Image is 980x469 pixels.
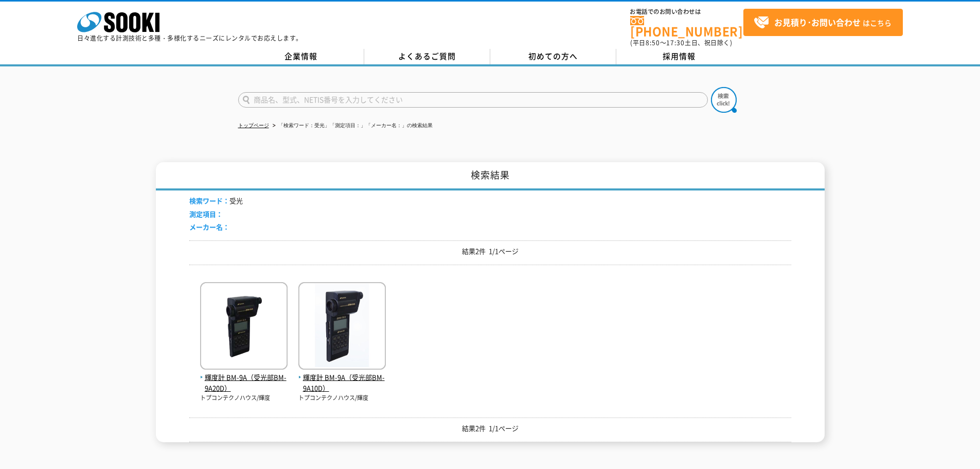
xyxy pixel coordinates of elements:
span: 輝度計 BM-9A（受光部BM-9A20D） [200,372,288,394]
img: BM-9A（受光部BM-9A10D） [298,282,386,372]
a: 初めての方へ [490,49,616,64]
span: 検索ワード： [189,196,229,205]
a: 輝度計 BM-9A（受光部BM-9A10D） [298,361,386,393]
span: 輝度計 BM-9A（受光部BM-9A10D） [298,372,386,394]
p: 結果2件 1/1ページ [189,423,791,434]
a: よくあるご質問 [364,49,490,64]
span: メーカー名： [189,222,229,232]
input: 商品名、型式、NETIS番号を入力してください [238,92,708,108]
span: (平日 ～ 土日、祝日除く) [630,38,732,47]
span: はこちら [754,15,892,30]
img: BM-9A（受光部BM-9A20D） [200,282,288,372]
a: [PHONE_NUMBER] [630,16,743,37]
a: お見積り･お問い合わせはこちら [743,9,903,36]
a: 企業情報 [238,49,364,64]
img: btn_search.png [711,87,737,113]
li: 受光 [189,196,243,206]
p: 日々進化する計測技術と多種・多様化するニーズにレンタルでお応えします。 [77,35,302,41]
p: トプコンテクノハウス/輝度 [298,394,386,403]
span: 8:50 [646,38,660,47]
a: 輝度計 BM-9A（受光部BM-9A20D） [200,361,288,393]
span: 初めての方へ [528,50,578,62]
span: 測定項目： [189,209,223,219]
h1: 検索結果 [156,162,825,190]
span: お電話でのお問い合わせは [630,9,743,15]
p: 結果2件 1/1ページ [189,246,791,257]
strong: お見積り･お問い合わせ [774,16,861,28]
a: 採用情報 [616,49,742,64]
p: トプコンテクノハウス/輝度 [200,394,288,403]
a: トップページ [238,123,269,128]
span: 17:30 [666,38,685,47]
li: 「検索ワード：受光」「測定項目：」「メーカー名：」の検索結果 [271,120,433,131]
